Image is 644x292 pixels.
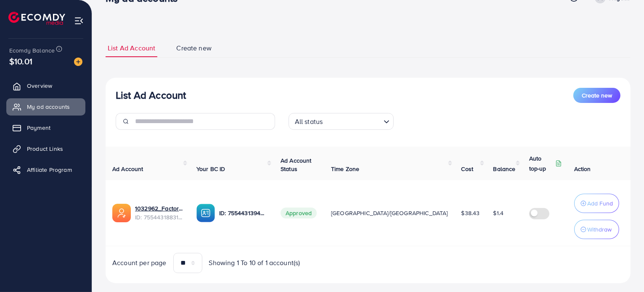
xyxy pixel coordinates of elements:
p: Add Fund [587,198,613,208]
input: Search for option [325,114,380,128]
span: Showing 1 To 10 of 1 account(s) [209,258,300,268]
span: Product Links [27,145,63,153]
a: Overview [6,77,85,94]
a: Affiliate Program [6,161,85,178]
span: $38.43 [461,209,480,217]
img: ic-ba-acc.ded83a64.svg [196,204,215,222]
span: Action [574,165,591,173]
span: Create new [176,43,212,53]
div: Search for option [289,113,394,130]
span: List Ad Account [108,43,155,53]
a: My ad accounts [6,98,85,115]
span: My ad accounts [27,103,70,111]
a: Product Links [6,140,85,157]
span: [GEOGRAPHIC_DATA]/[GEOGRAPHIC_DATA] [331,209,448,217]
a: Payment [6,119,85,136]
img: menu [74,16,84,26]
button: Create new [573,88,620,103]
span: Time Zone [331,165,359,173]
p: Auto top-up [529,153,554,174]
button: Withdraw [574,220,619,239]
button: Add Fund [574,194,619,213]
p: ID: 7554431394802630664 [219,208,267,218]
span: Ad Account Status [281,156,312,173]
span: Cost [461,165,474,173]
span: Ad Account [112,165,143,173]
span: $1.4 [493,209,504,217]
img: logo [8,12,65,25]
span: ID: 7554431883199725575 [135,213,183,221]
span: Payment [27,124,50,132]
img: image [74,58,82,66]
h3: List Ad Account [116,89,186,101]
iframe: Chat [608,254,638,286]
span: All status [293,116,325,128]
p: Withdraw [587,224,612,234]
span: $10.01 [9,55,32,67]
div: <span class='underline'>1032962_Factory App_1758903417732</span></br>7554431883199725575 [135,204,183,221]
span: Your BC ID [196,165,225,173]
span: Ecomdy Balance [9,46,55,55]
span: Create new [582,91,612,100]
img: ic-ads-acc.e4c84228.svg [112,204,131,222]
span: Account per page [112,258,167,268]
span: Affiliate Program [27,166,72,174]
span: Approved [281,208,317,218]
span: Balance [493,165,516,173]
a: 1032962_Factory App_1758903417732 [135,204,183,213]
span: Overview [27,82,52,90]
